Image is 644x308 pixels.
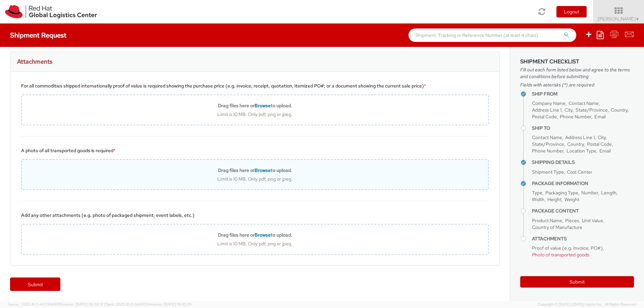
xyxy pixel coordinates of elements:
h4: Attachments [532,236,634,241]
span: Postal Code [532,114,557,120]
input: Shipment, Tracking or Reference Number (at least 4 chars) [409,28,576,42]
span: Country [567,141,584,147]
span: ▼ [636,16,640,22]
span: Email [599,148,611,154]
div: Add any other attachments (e.g. photo of packaged shipment, event labels, etc.) [21,212,489,219]
span: Address Line 1 [532,107,561,113]
span: Phone Number [532,148,563,154]
h4: Ship To [532,126,634,131]
span: City [565,107,573,113]
h4: Package Information [532,181,634,186]
span: Weight [565,196,579,202]
span: master, [DATE] 08:38:12 [62,302,103,307]
span: Server: 2025.18.0-4329943ff18 [8,302,103,307]
h4: Shipment Request [10,32,66,39]
span: Country of Manufacture [532,224,582,230]
a: Submit [10,278,60,291]
b: Drag files here or to upload. [218,167,292,173]
span: Client: 2025.18.0-0e69584 [104,302,192,307]
span: Proof of value (e.g. Invoice, PO#) [532,245,603,251]
img: rh-logistics-00dfa346123c4ec078e1.svg [5,5,97,18]
span: Unit Value [582,218,603,224]
span: Shipment Type [532,169,564,175]
div: For all commodities shipped internationally proof of value is required showing the purchase price... [21,82,489,89]
h3: Shipment Checklist [520,59,634,65]
span: Copyright © [DATE]-[DATE] Agistix Inc., All Rights Reserved [538,302,636,307]
span: Email [594,114,606,120]
h4: Package Content [532,208,634,213]
h3: Attachments [17,58,52,65]
span: Address Line 1 [565,134,595,140]
span: Browse [255,232,271,238]
span: Browse [255,167,271,173]
span: Packaging Type [545,190,578,196]
span: [PERSON_NAME] [598,16,640,22]
span: Fields with asterisks (*) are required [520,81,634,88]
span: Browse [255,103,271,109]
div: Limit is 10 MB. Only pdf, png or jpeg. [22,176,488,182]
span: Company Name [532,100,566,106]
span: City [598,134,606,140]
span: master, [DATE] 08:10:29 [151,302,192,307]
div: Limit is 10 MB. Only pdf, png or jpeg. [22,241,488,247]
span: Phone Number [560,114,591,120]
span: State/Province [576,107,608,113]
span: State/Province [532,141,564,147]
span: Cost Center [567,169,592,175]
span: Contact Name [532,134,562,140]
span: Photo of transported goods [532,252,589,258]
span: Width [532,196,544,202]
h4: Shipping Details [532,160,634,165]
span: Pieces [565,218,579,224]
span: Number [581,190,598,196]
span: Country [611,107,628,113]
button: Logout [556,6,587,17]
h4: Ship From [532,91,634,97]
span: Product Name [532,218,562,224]
span: Location Type [567,148,596,154]
span: Type [532,190,542,196]
span: Length [601,190,616,196]
div: A photo of all transported goods is required [21,147,489,154]
span: Height [547,196,561,202]
div: Limit is 10 MB. Only pdf, png or jpeg. [22,111,488,117]
b: Drag files here or to upload. [218,232,292,238]
button: Submit [520,276,634,288]
span: Fill out each form listed below and agree to the terms and conditions before submitting [520,66,634,80]
span: Postal Code [587,141,612,147]
span: Contact Name [569,100,599,106]
b: Drag files here or to upload. [218,103,292,109]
